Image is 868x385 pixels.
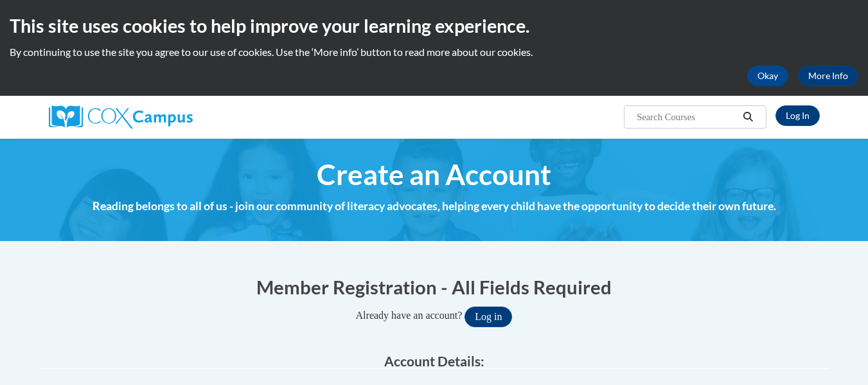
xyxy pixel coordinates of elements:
[39,274,829,300] h1: Member Registration - All Fields Required
[384,353,484,369] span: Account Details:
[356,310,463,321] span: Already have an account?
[10,13,858,39] h2: This site uses cookies to help improve your learning experience.
[747,66,788,86] button: Okay
[49,105,193,129] img: Cox Campus
[738,109,757,125] button: Search
[465,307,512,327] button: Log in
[10,45,858,59] p: By continuing to use the site you agree to our use of cookies. Use the ‘More info’ button to read...
[317,157,551,192] span: Create an Account
[635,109,738,125] input: Search Courses
[798,66,858,86] a: More Info
[775,105,820,126] a: Log In
[39,198,829,215] h4: Reading belongs to all of us - join our community of literacy advocates, helping every child have...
